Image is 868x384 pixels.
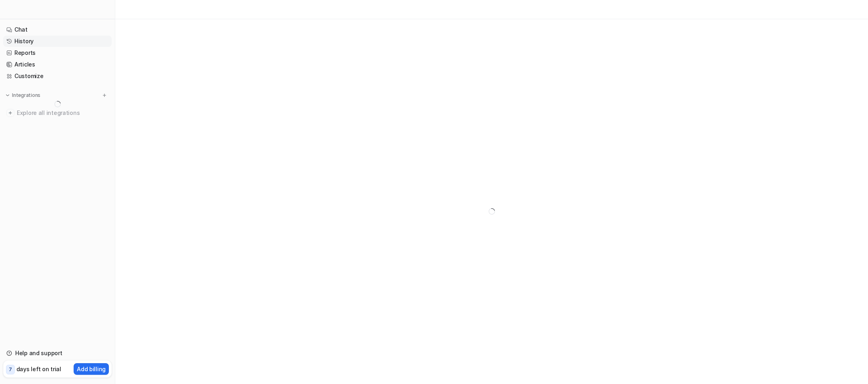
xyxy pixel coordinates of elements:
a: Chat [3,24,112,35]
button: Integrations [3,91,43,99]
img: explore all integrations [6,109,14,117]
a: Customize [3,70,112,82]
p: Integrations [12,92,40,99]
a: Reports [3,47,112,58]
p: 7 [9,366,12,373]
a: Articles [3,59,112,70]
a: Help and support [3,348,112,359]
a: Explore all integrations [3,107,112,119]
p: Add billing [77,365,106,373]
p: days left on trial [16,365,61,373]
span: Explore all integrations [17,107,108,119]
button: Add billing [74,363,109,375]
img: menu_add.svg [102,92,107,98]
a: History [3,36,112,47]
img: expand menu [5,92,10,98]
